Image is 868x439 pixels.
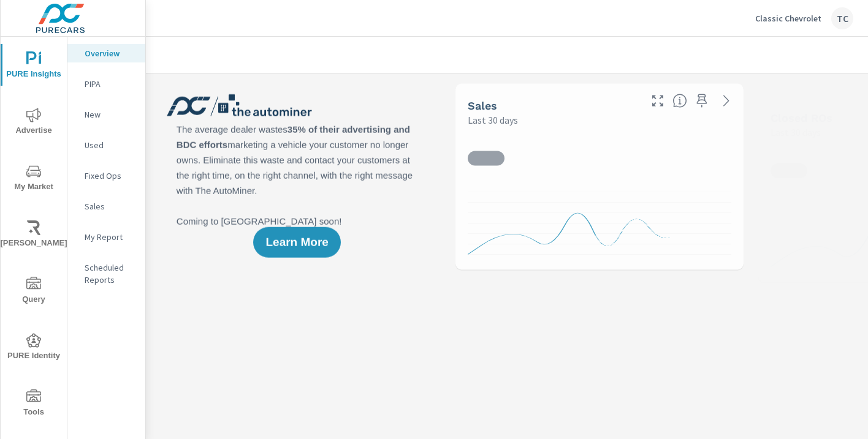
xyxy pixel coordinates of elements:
[4,389,63,419] span: Tools
[4,277,63,307] span: Query
[468,99,497,112] h5: Sales
[85,261,135,286] p: Scheduled Reports
[67,105,145,124] div: New
[85,200,135,212] p: Sales
[672,94,687,108] span: Number of vehicles sold by the dealership over the selected date range. [Source: This data is sou...
[67,44,145,62] div: Overview
[85,139,135,151] p: Used
[771,125,821,140] p: Last 30 days
[4,108,63,138] span: Advertise
[67,197,145,216] div: Sales
[755,13,821,24] p: Classic Chevrolet
[253,227,340,258] button: Learn More
[85,108,135,121] p: New
[85,47,135,59] p: Overview
[4,333,63,363] span: PURE Identity
[4,164,63,194] span: My Market
[67,136,145,154] div: Used
[67,228,145,246] div: My Report
[67,258,145,289] div: Scheduled Reports
[4,51,63,81] span: PURE Insights
[85,78,135,90] p: PIPA
[648,91,668,111] button: Make Fullscreen
[831,7,853,29] div: TC
[692,91,712,111] span: Save this to your personalized report
[85,231,135,243] p: My Report
[85,170,135,182] p: Fixed Ops
[67,75,145,93] div: PIPA
[468,113,518,127] p: Last 30 days
[717,91,736,111] a: See more details in report
[67,167,145,185] div: Fixed Ops
[265,237,328,248] span: Learn More
[4,220,63,250] span: [PERSON_NAME]
[771,111,832,124] h5: Closed ROs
